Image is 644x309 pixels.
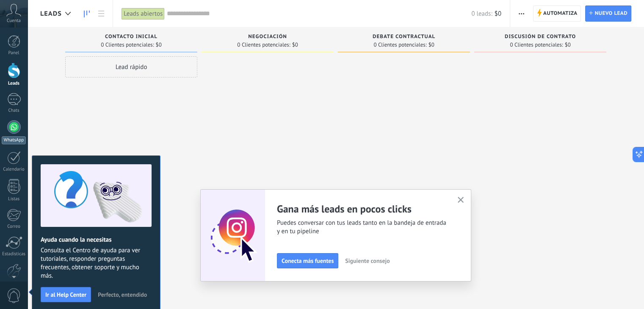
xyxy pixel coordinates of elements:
span: 0 leads: [471,10,492,18]
span: Contacto inicial [105,34,158,40]
a: Leads [80,6,94,22]
button: Ir al Help Center [41,287,91,302]
span: 0 Clientes potenciales: [510,42,563,47]
button: Perfecto, entendido [94,288,151,301]
h2: Gana más leads en pocos clicks [277,202,447,215]
span: $0 [428,42,434,47]
span: $0 [156,42,162,47]
div: Leads abiertos [122,8,165,20]
div: Estadísticas [2,251,26,257]
h2: Ayuda cuando la necesitas [41,236,152,244]
span: Automatiza [543,6,578,21]
span: $0 [495,10,501,18]
span: 0 Clientes potenciales: [237,42,290,47]
div: Contacto inicial [69,34,193,41]
button: Más [515,6,528,22]
div: Chats [2,108,26,113]
span: Puedes conversar con tus leads tanto en la bandeja de entrada y en tu pipeline [277,219,447,236]
span: 0 Clientes potenciales: [101,42,154,47]
div: Listas [2,196,26,202]
div: Debate contractual [342,34,466,41]
span: Debate contractual [373,34,435,40]
span: Consulta el Centro de ayuda para ver tutoriales, responder preguntas frecuentes, obtener soporte ... [41,246,152,280]
button: Siguiente consejo [341,254,393,267]
span: $0 [292,42,298,47]
span: Perfecto, entendido [98,292,147,298]
div: Correo [2,224,26,229]
div: Panel [2,50,26,56]
span: Discusión de contrato [505,34,576,40]
div: Lead rápido [65,56,197,77]
a: Nuevo lead [585,6,631,22]
div: Leads [2,81,26,86]
div: Calendario [2,167,26,172]
span: Negociación [248,34,287,40]
div: WhatsApp [2,136,26,144]
div: Discusión de contrato [478,34,602,41]
span: 0 Clientes potenciales: [373,42,426,47]
span: $0 [565,42,571,47]
span: Ir al Help Center [45,292,86,298]
a: Lista [94,6,108,22]
div: Negociación [206,34,329,41]
span: Siguiente consejo [345,258,390,264]
span: Conecta más fuentes [282,258,334,264]
span: Nuevo lead [594,6,627,21]
button: Conecta más fuentes [277,253,338,268]
span: Leads [40,10,62,18]
a: Automatiza [533,6,581,22]
span: Cuenta [7,18,21,24]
